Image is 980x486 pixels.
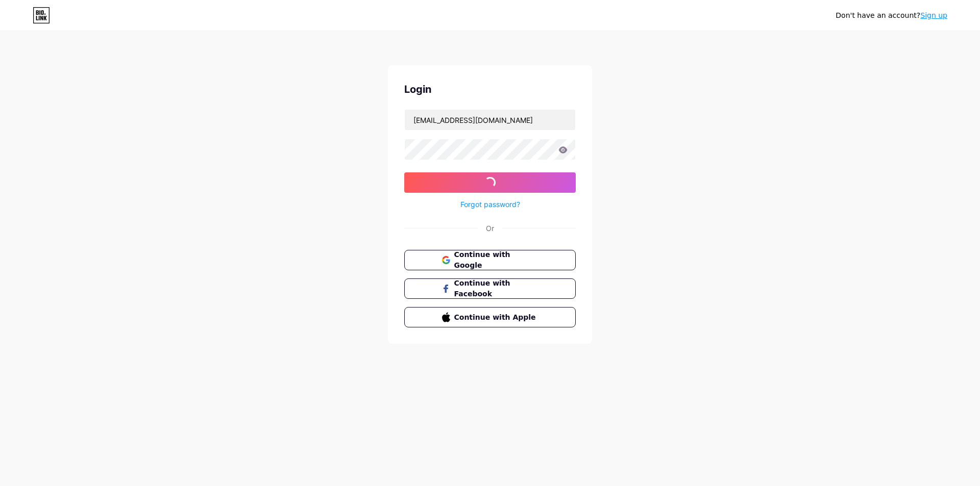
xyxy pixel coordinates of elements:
[486,223,494,234] div: Or
[920,11,947,19] a: Sign up
[405,110,575,130] input: Username
[404,307,576,327] button: Continue with Apple
[404,278,576,299] button: Continue with Facebook
[460,199,520,210] a: Forgot password?
[454,312,538,323] span: Continue with Apple
[454,278,538,299] span: Continue with Facebook
[454,249,538,271] span: Continue with Google
[404,82,576,97] div: Login
[836,10,947,21] div: Don't have an account?
[404,250,576,270] button: Continue with Google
